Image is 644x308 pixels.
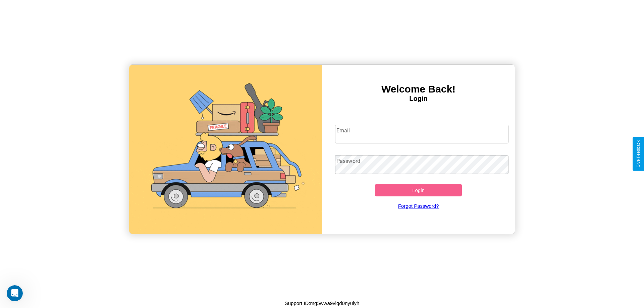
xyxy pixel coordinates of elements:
[375,184,462,196] button: Login
[129,65,322,234] img: gif
[322,95,515,103] h4: Login
[322,83,515,95] h3: Welcome Back!
[7,285,23,301] iframe: Intercom live chat
[332,196,505,215] a: Forgot Password?
[285,299,360,308] p: Support ID: mg5wwa9vlqd0nyulyh
[636,140,641,168] div: Give Feedback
